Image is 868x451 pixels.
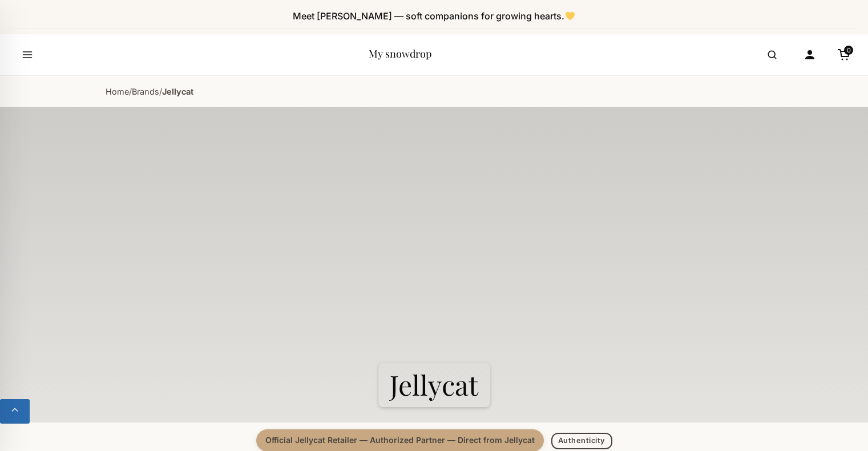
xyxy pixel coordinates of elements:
[369,47,431,60] a: My snowdrop
[106,76,763,107] nav: / /
[162,87,193,96] strong: Jellycat
[11,39,43,71] button: Open menu
[106,429,763,451] div: Brand authenticity and status
[551,433,612,449] a: Authenticity
[106,87,129,96] a: Home
[132,87,159,96] a: Brands
[566,11,575,21] img: 💛
[797,42,822,67] a: Account
[256,429,544,451] span: Official Jellycat Retailer — Authorized Partner — Direct from Jellycat
[756,39,788,71] button: Open search
[293,10,575,22] span: Meet [PERSON_NAME] — soft companions for growing hearts.
[9,5,859,29] div: Announcement
[844,46,853,55] span: 0
[831,42,857,67] a: Cart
